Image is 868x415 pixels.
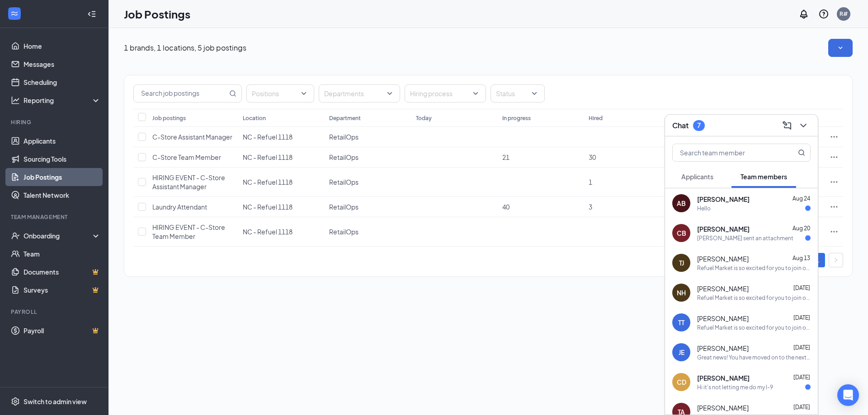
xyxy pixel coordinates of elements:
div: Open Intercom Messenger [837,384,859,406]
td: NC - Refuel 1118 [238,147,325,168]
svg: Ellipses [830,202,839,211]
svg: ComposeMessage [782,120,793,131]
div: R# [840,10,848,18]
div: Job postings [152,114,186,122]
svg: Ellipses [830,153,839,162]
span: Aug 13 [793,255,810,261]
div: Reporting [24,96,101,105]
div: Location [243,114,266,122]
svg: Collapse [87,9,96,19]
div: Hi it's not letting me do my I-9 [697,383,773,391]
span: [PERSON_NAME] [697,284,749,293]
th: Status [757,109,825,127]
span: HIRING EVENT - C-Store Team Member [152,223,225,240]
a: Home [24,37,101,55]
th: In progress [498,109,584,127]
button: SmallChevronDown [828,39,853,57]
th: Total [671,109,757,127]
div: NH [677,288,686,297]
a: Scheduling [24,73,101,91]
span: right [833,257,839,263]
span: NC - Refuel 1118 [243,203,292,211]
span: 40 [502,203,509,211]
span: Aug 24 [793,195,810,202]
a: Applicants [24,132,101,150]
span: [PERSON_NAME] [697,373,750,382]
th: Today [411,109,498,127]
div: TJ [679,258,684,267]
a: PayrollCrown [24,322,101,340]
div: Onboarding [24,231,93,240]
span: 1 [589,178,592,186]
div: Refuel Market is so excited for you to join our team! Do you know anyone else who might be intere... [697,264,811,272]
div: Team Management [11,213,99,221]
div: Hiring [11,118,99,126]
span: [DATE] [793,284,810,291]
span: Aug 20 [793,225,810,232]
a: DocumentsCrown [24,263,101,281]
div: AB [677,199,686,208]
span: C-Store Team Member [152,153,221,161]
div: JE [679,348,684,357]
p: 1 brands, 1 locations, 5 job postings [124,43,246,53]
h1: Job Postings [124,6,190,22]
svg: Ellipses [830,227,839,236]
td: RetailOps [325,127,411,147]
div: CD [677,378,686,387]
span: [PERSON_NAME] [697,344,749,353]
svg: Notifications [798,9,809,19]
input: Search team member [673,144,780,161]
td: NC - Refuel 1118 [238,197,325,217]
svg: Analysis [11,96,20,105]
span: 21 [502,153,509,161]
span: Laundry Attendant [152,203,207,211]
a: Job Postings [24,168,101,186]
svg: Settings [11,397,20,406]
div: Payroll [11,308,99,316]
svg: SmallChevronDown [836,43,845,52]
div: CB [677,228,686,238]
button: ComposeMessage [780,118,794,133]
button: right [829,253,843,267]
span: RetailOps [329,153,359,161]
h3: Chat [672,121,689,131]
button: ChevronDown [796,118,811,133]
div: [PERSON_NAME] sent an attachment [697,234,793,242]
svg: UserCheck [11,231,20,240]
td: RetailOps [325,217,411,247]
span: C-Store Assistant Manager [152,133,232,141]
span: [PERSON_NAME] [697,254,749,263]
span: Applicants [681,173,713,181]
span: RetailOps [329,203,359,211]
span: [PERSON_NAME] [697,314,749,323]
div: TT [678,318,684,327]
span: HIRING EVENT - C-Store Assistant Manager [152,173,225,191]
td: NC - Refuel 1118 [238,127,325,147]
svg: Ellipses [830,177,839,187]
span: RetailOps [329,178,359,186]
span: RetailOps [329,228,359,236]
td: NC - Refuel 1118 [238,168,325,197]
span: [DATE] [793,374,810,381]
div: Switch to admin view [24,397,87,406]
svg: Ellipses [830,132,839,141]
span: [PERSON_NAME] [697,195,750,204]
a: Team [24,245,101,263]
td: NC - Refuel 1118 [238,217,325,247]
div: Refuel Market is so excited for you to join our team! Do you know anyone else who might be intere... [697,294,811,302]
td: RetailOps [325,147,411,168]
span: NC - Refuel 1118 [243,153,292,161]
svg: MagnifyingGlass [229,90,236,97]
span: NC - Refuel 1118 [243,228,292,236]
svg: ChevronDown [798,120,809,131]
svg: WorkstreamLogo [10,9,19,18]
div: Refuel Market is so excited for you to join our team! Do you know anyone else who might be intere... [697,324,811,331]
span: [DATE] [793,344,810,351]
a: Sourcing Tools [24,150,101,168]
input: Search job postings [134,85,227,102]
span: [PERSON_NAME] [697,403,749,412]
th: Hired [584,109,670,127]
span: Team members [741,173,787,181]
svg: MagnifyingGlass [798,149,805,156]
div: Department [329,114,361,122]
